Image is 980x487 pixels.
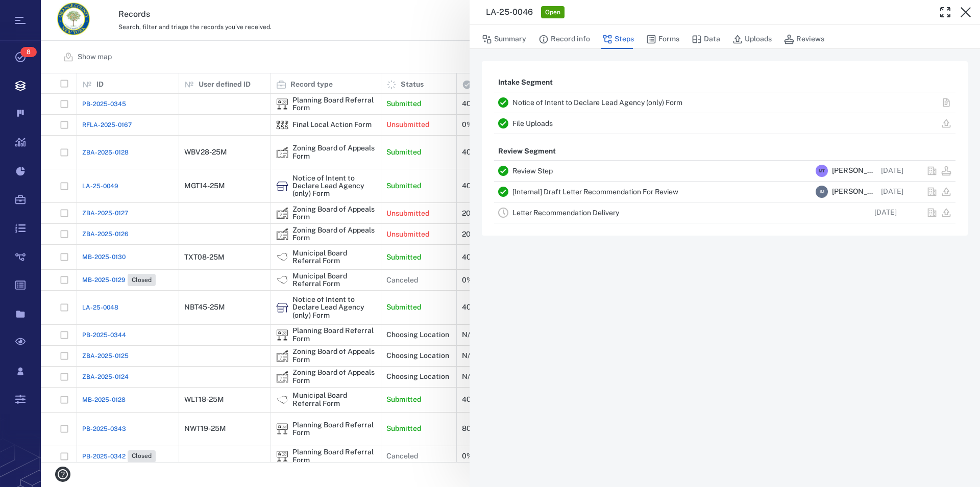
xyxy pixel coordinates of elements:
[955,2,976,22] button: Close
[874,208,897,218] p: [DATE]
[538,30,590,49] button: Record info
[646,30,679,49] button: Forms
[486,6,533,18] h3: LA-25-0046
[494,73,557,92] p: Intake Segment
[832,187,877,197] span: [PERSON_NAME]
[816,165,828,177] div: M T
[512,98,682,107] a: Notice of Intent to Declare Lead Agency (only) Form
[881,166,903,176] p: [DATE]
[784,30,824,49] button: Reviews
[512,167,553,175] a: Review Step
[692,30,720,49] button: Data
[935,2,955,22] button: Toggle Fullscreen
[602,30,634,49] button: Steps
[881,187,903,197] p: [DATE]
[816,186,828,198] div: J M
[512,188,678,196] a: [Internal] Draft Letter Recommendation For Review
[543,8,562,17] span: Open
[20,47,37,57] span: 8
[23,7,44,16] span: Help
[512,209,619,217] a: Letter Recommendation Delivery
[482,30,526,49] button: Summary
[512,119,553,127] a: File Uploads
[732,30,772,49] button: Uploads
[832,166,877,176] span: [PERSON_NAME]
[494,142,560,161] p: Review Segment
